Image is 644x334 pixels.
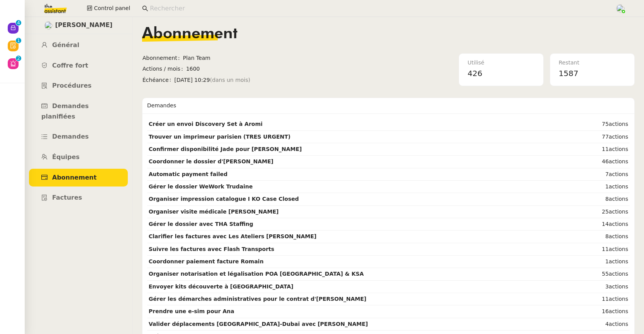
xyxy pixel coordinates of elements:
[559,58,626,67] div: Restant
[44,21,53,30] img: users%2Fjeuj7FhI7bYLyCU6UIN9LElSS4x1%2Favatar%2F1678820456145.jpeg
[186,64,339,73] span: 1600
[149,183,253,190] strong: Gérer le dossier WeWork Trudaine
[573,281,630,293] td: 3
[29,97,128,125] a: Demandes planifiées
[609,221,628,227] span: actions
[149,121,263,127] strong: Créer un envoi Discovery Set à Aromi
[55,20,113,31] span: [PERSON_NAME]
[149,258,264,264] strong: Coordonner paiement facture Romain
[573,293,630,305] td: 11
[175,76,339,85] span: [DATE] 10:29
[149,134,290,140] strong: Trouver un imprimeur parisien (TRES URGENT)
[16,38,21,43] nz-badge-sup: 1
[573,118,630,131] td: 75
[573,256,630,268] td: 1
[609,271,628,277] span: actions
[609,209,628,215] span: actions
[573,143,630,156] td: 11
[149,321,368,327] strong: Valider déplacements [GEOGRAPHIC_DATA]-Dubaï avec [PERSON_NAME]
[149,271,364,277] strong: Organiser notarisation et légalisation POA [GEOGRAPHIC_DATA] & KSA
[609,134,628,140] span: actions
[609,296,628,302] span: actions
[468,69,482,78] span: 426
[41,102,89,120] span: Demandes planifiées
[52,153,80,161] span: Équipes
[573,231,630,243] td: 8
[573,168,630,181] td: 7
[142,64,186,73] span: Actions / mois
[616,4,625,13] img: users%2FNTfmycKsCFdqp6LX6USf2FmuPJo2%2Favatar%2Fprofile-pic%20(1).png
[149,209,279,215] strong: Organiser visite médicale [PERSON_NAME]
[29,148,128,166] a: Équipes
[573,206,630,218] td: 25
[609,283,628,290] span: actions
[609,158,628,164] span: actions
[29,128,128,146] a: Demandes
[29,77,128,95] a: Procédures
[150,3,607,14] input: Rechercher
[609,121,628,127] span: actions
[147,98,630,114] div: Demandes
[573,305,630,318] td: 16
[52,41,79,49] span: Général
[29,57,128,75] a: Coffre fort
[16,20,21,25] nz-badge-sup: 4
[573,193,630,205] td: 8
[17,56,20,63] p: 2
[609,183,628,190] span: actions
[149,158,273,164] strong: Coordonner le dossier d'[PERSON_NAME]
[210,76,251,85] span: (dans un mois)
[149,146,302,152] strong: Confirmer disponibilité Jade pour [PERSON_NAME]
[573,318,630,331] td: 4
[573,131,630,143] td: 77
[149,196,299,202] strong: Organiser impression catalogue I KO Case Closed
[52,133,89,140] span: Demandes
[16,56,21,61] nz-badge-sup: 2
[142,54,183,63] span: Abonnement
[149,246,274,252] strong: Suivre les factures avec Flash Transports
[609,171,628,177] span: actions
[573,268,630,280] td: 55
[468,58,535,67] div: Utilisé
[142,26,237,42] span: Abonnement
[52,62,88,69] span: Coffre fort
[609,246,628,252] span: actions
[82,3,135,14] button: Control panel
[29,36,128,54] a: Général
[142,76,175,85] span: Échéance
[573,218,630,231] td: 14
[149,296,366,302] strong: Gérer les démarches administratives pour le contrat d'[PERSON_NAME]
[573,243,630,256] td: 11
[149,283,293,290] strong: Envoyer kits découverte à [GEOGRAPHIC_DATA]
[149,221,253,227] strong: Gérer le dossier avec THA Staffing
[52,174,97,181] span: Abonnement
[17,38,20,45] p: 1
[609,233,628,239] span: actions
[149,308,234,314] strong: Prendre une e-sim pour Ana
[149,233,317,239] strong: Clarifier les factures avec Les Ateliers [PERSON_NAME]
[29,169,128,187] a: Abonnement
[609,146,628,152] span: actions
[94,4,130,13] span: Control panel
[183,54,339,63] span: Plan Team
[559,69,578,78] span: 1587
[573,181,630,193] td: 1
[573,156,630,168] td: 46
[52,194,82,201] span: Factures
[52,82,92,89] span: Procédures
[609,196,628,202] span: actions
[609,308,628,314] span: actions
[17,20,20,27] p: 4
[149,171,227,177] strong: Automatic payment failed
[609,258,628,264] span: actions
[609,321,628,327] span: actions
